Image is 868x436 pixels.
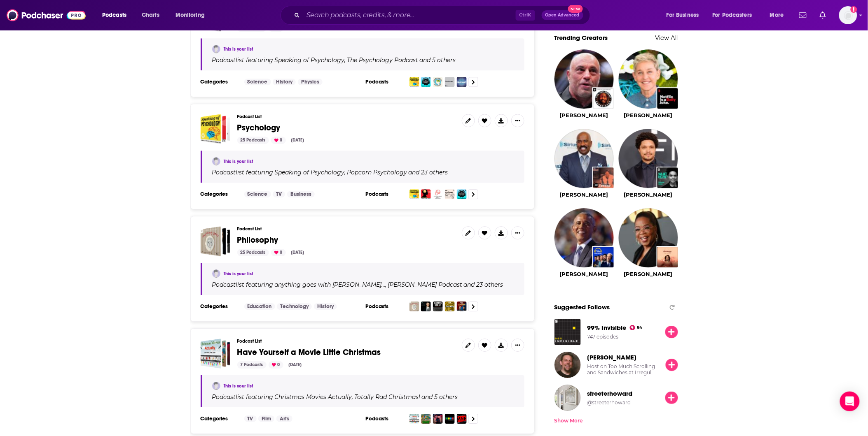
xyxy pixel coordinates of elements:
[237,123,281,133] span: Psychology
[275,394,352,400] h4: Christmas Movies Actually
[587,390,633,397] a: streeterhoward
[445,77,455,87] img: New Books in Psychology
[347,169,407,176] h4: Popcorn Psychology
[422,393,458,401] p: and 5 others
[554,352,581,378] img: Steve Fodor
[545,13,580,17] span: Open Advanced
[224,383,253,389] a: This is your list
[851,6,857,13] svg: Add a profile image
[201,339,231,369] a: Have Yourself a Movie Little Christmas
[619,208,678,267] a: Oprah Winfrey
[560,191,608,198] a: Steve Harvey
[212,157,220,165] img: SusanHershberg
[637,326,642,329] span: 94
[511,226,524,239] button: Show More Button
[587,324,627,332] a: 99% Invisible
[666,359,678,371] button: Follow
[271,137,286,144] div: 0
[346,169,407,176] a: Popcorn Psychology
[587,354,637,361] a: Steve Fodor
[273,79,296,85] a: History
[387,281,463,288] a: [PERSON_NAME] Podcast
[212,45,220,53] img: SusanHershberg
[560,271,608,277] a: Barack Obama
[96,9,137,22] button: open menu
[624,112,673,118] a: Ellen DeGeneres
[624,191,673,198] a: Trevor Noah
[346,57,419,63] a: The Psychology Podcast
[288,6,598,25] div: Search podcasts, credits, & more...
[464,281,503,288] p: and 23 others
[840,392,860,411] div: Open Intercom Messenger
[212,393,515,401] div: Podcast list featuring
[657,88,678,109] a: Netflix Is A Daily Joke
[619,129,678,188] img: Trevor Noah
[237,137,269,144] div: 25 Podcasts
[355,394,421,400] h4: Totally Rad Christmas!
[457,301,467,311] img: The Rest Is Politics: Leading
[554,303,610,311] span: Suggested Follows
[657,247,678,267] img: The Oprah Winfrey Show: The Podcast
[619,49,678,109] img: Ellen DeGeneres
[353,394,421,400] a: Totally Rad Christmas!
[366,415,403,422] h3: Podcasts
[409,189,419,199] img: Speaking of Psychology
[445,189,455,199] img: The Psychology of your 20s
[409,169,448,176] p: and 23 others
[796,8,810,22] a: Show notifications dropdown
[665,326,678,338] button: Follow
[244,191,271,197] a: Science
[201,114,231,144] a: Psychology
[457,414,467,424] img: Movie Night Extravaganza
[274,57,345,63] a: Speaking of Psychology
[277,303,312,310] a: Technology
[275,169,345,176] h4: Speaking of Psychology
[433,414,443,424] img: Good Movie, Bad Movie
[244,303,275,310] a: Education
[212,382,220,390] a: SusanHershberg
[224,46,253,52] a: This is your list
[274,281,386,288] a: anything goes with [PERSON_NAME]…
[560,112,608,118] a: Joe Rogan
[201,226,231,256] span: Philosophy
[201,415,238,422] h3: Categories
[409,414,419,424] img: Christmas Movies Actually
[7,7,86,23] a: Podchaser - Follow, Share and Rate Podcasts
[445,414,455,424] img: The Movie Podcast
[237,339,455,344] h3: Podcast List
[554,417,583,424] div: Show More
[224,271,253,276] a: This is your list
[511,339,524,352] button: Show More Button
[142,9,159,21] span: Charts
[667,9,699,21] span: For Business
[587,399,631,406] div: @streeterhoward
[274,169,345,176] a: Speaking of Psychology
[201,303,238,310] h3: Categories
[421,301,431,311] img: Lex Fridman Podcast
[457,77,467,87] img: Sean Carroll's Mindscape: Science, Society, Philosophy, Culture, Arts, and Ideas
[421,189,431,199] img: Popcorn Psychology
[554,208,614,267] img: Barack Obama
[593,88,614,109] img: The Joe Rogan Experience
[587,390,633,397] span: streeterhoward
[421,414,431,424] img: Totally Rad Christmas!
[554,34,608,42] a: Trending Creators
[237,226,455,232] h3: Podcast List
[661,9,709,22] button: open menu
[276,415,292,422] a: Arts
[554,319,581,345] img: 99% Invisible
[421,77,431,87] img: The Psychology Podcast
[554,385,581,411] img: streeterhoward
[237,235,278,245] span: Philosophy
[345,169,346,176] span: ,
[366,79,403,85] h3: Podcasts
[554,49,614,109] a: Joe Rogan
[655,34,678,42] a: View All
[237,347,381,357] span: Have Yourself a Movie Little Christmas
[303,9,516,22] input: Search podcasts, credits, & more...
[244,79,271,85] a: Science
[817,8,829,22] a: Show notifications dropdown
